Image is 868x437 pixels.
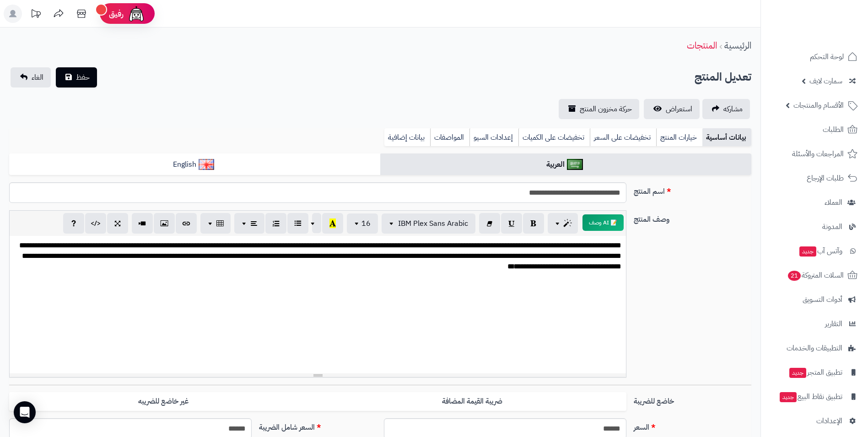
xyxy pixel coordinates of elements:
[766,216,863,238] a: المدونة
[766,313,863,335] a: التقارير
[702,128,751,147] a: بيانات أساسية
[580,104,632,115] span: حركة مخزون المنتج
[687,38,717,52] a: المنتجات
[9,153,380,176] a: English
[630,182,755,197] label: اسم المنتج
[799,246,816,257] span: جديد
[398,218,468,229] span: IBM Plex Sans Arabic
[127,5,146,23] img: ai-face.png
[766,143,863,165] a: المراجعات والأسئلة
[788,366,842,379] span: تطبيق المتجر
[809,75,842,87] span: سمارت لايف
[825,196,842,209] span: العملاء
[792,147,844,160] span: المراجعات والأسئلة
[779,390,842,403] span: تطبيق نقاط البيع
[766,119,863,141] a: الطلبات
[582,214,624,231] button: 📝 AI وصف
[382,213,475,234] button: IBM Plex Sans Arabic
[32,72,43,83] span: الغاء
[788,271,801,281] span: 21
[109,8,124,19] span: رفيق
[807,172,844,185] span: طلبات الإرجاع
[255,418,380,433] label: السعر شامل الضريبة
[822,220,842,233] span: المدونة
[825,317,842,330] span: التقارير
[780,392,797,402] span: جديد
[9,392,318,411] label: غير خاضع للضريبه
[644,99,700,119] a: استعراض
[723,104,743,115] span: مشاركه
[702,99,750,119] a: مشاركه
[766,289,863,311] a: أدوات التسويق
[11,67,51,87] a: الغاء
[798,245,842,257] span: وآتس آب
[559,99,639,119] a: حركة مخزون المنتج
[766,410,863,432] a: الإعدادات
[766,191,863,213] a: العملاء
[724,38,751,52] a: الرئيسية
[56,67,97,87] button: حفظ
[823,123,844,136] span: الطلبات
[318,392,626,411] label: ضريبة القيمة المضافة
[666,104,692,115] span: استعراض
[766,46,863,68] a: لوحة التحكم
[384,128,430,147] a: بيانات إضافية
[430,128,469,147] a: المواصفات
[787,342,842,355] span: التطبيقات والخدمات
[766,264,863,286] a: السلات المتروكة21
[787,269,844,282] span: السلات المتروكة
[816,415,842,427] span: الإعدادات
[695,68,751,87] h2: تعديل المنتج
[630,392,755,407] label: خاضع للضريبة
[380,153,751,176] a: العربية
[24,5,47,25] a: تحديثات المنصة
[810,50,844,63] span: لوحة التحكم
[590,128,656,147] a: تخفيضات على السعر
[518,128,590,147] a: تخفيضات على الكميات
[630,418,755,433] label: السعر
[766,167,863,189] a: طلبات الإرجاع
[76,72,90,83] span: حفظ
[766,240,863,262] a: وآتس آبجديد
[793,99,844,112] span: الأقسام والمنتجات
[361,218,371,229] span: 16
[789,368,806,378] span: جديد
[567,159,583,170] img: العربية
[14,401,36,423] div: Open Intercom Messenger
[656,128,702,147] a: خيارات المنتج
[766,386,863,408] a: تطبيق نقاط البيعجديد
[199,159,215,170] img: English
[803,293,842,306] span: أدوات التسويق
[766,337,863,359] a: التطبيقات والخدمات
[630,210,755,225] label: وصف المنتج
[347,213,378,234] button: 16
[766,361,863,383] a: تطبيق المتجرجديد
[469,128,518,147] a: إعدادات السيو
